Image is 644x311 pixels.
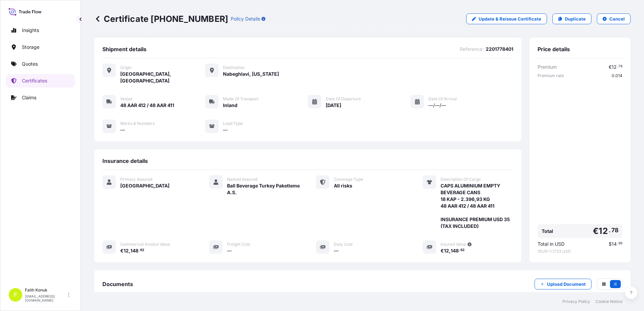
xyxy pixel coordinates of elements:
[618,65,622,68] span: 78
[223,65,245,70] span: Destination
[120,96,132,102] span: Vessel
[120,102,174,109] span: 48 AAR 412 / 48 AAR 411
[6,24,75,37] a: Insights
[227,247,232,254] span: —
[451,248,459,253] span: 148
[538,249,622,254] span: 1 EUR = 1.1733 USD
[612,242,617,246] span: 14
[6,74,75,88] a: Certificates
[612,73,622,78] span: 0.014
[124,248,129,253] span: 12
[547,281,586,287] p: Upload Document
[538,73,564,78] span: Premium rate
[441,182,513,230] span: CAPS ALUMINIUM EMPTY BEVERAGE CANS 18 KAP - 2.396,93 KG 48 AAR 412 / 48 AAR 411 INSURANCE PREMIUM...
[597,13,631,24] button: Cancel
[441,248,444,253] span: €
[334,242,353,247] span: Duty Cost
[6,57,75,71] a: Quotes
[479,15,541,22] p: Update & Reissue Certificate
[617,65,618,68] span: .
[535,279,591,289] button: Upload Document
[460,249,464,251] span: 62
[460,46,484,53] span: Reference :
[538,46,570,53] span: Price details
[595,299,622,304] a: Cookie Notice
[120,127,125,133] span: —
[334,177,363,182] span: Coverage Type
[486,46,513,53] span: 2201778401
[444,248,449,253] span: 12
[441,177,481,182] span: Description Of Cargo
[120,71,205,84] span: [GEOGRAPHIC_DATA], [GEOGRAPHIC_DATA]
[22,44,39,50] p: Storage
[130,248,138,253] span: 148
[609,242,612,246] span: $
[25,287,67,293] p: Faith Konuk
[223,127,228,133] span: —
[611,228,618,232] span: 78
[120,65,132,70] span: Origin
[609,228,611,232] span: .
[223,121,243,126] span: Load Type
[334,247,339,254] span: —
[6,40,75,54] a: Storage
[459,249,460,251] span: .
[22,61,38,67] p: Quotes
[120,177,152,182] span: Primary Assured
[223,102,237,109] span: Inland
[593,227,599,235] span: €
[599,227,608,235] span: 12
[139,249,140,251] span: .
[22,77,47,84] p: Certificates
[231,15,260,22] p: Policy Details
[25,294,67,302] p: [EMAIL_ADDRESS][DOMAIN_NAME]
[618,242,622,245] span: 99
[466,13,547,24] a: Update & Reissue Certificate
[227,182,300,196] span: Ball Beverage Turkey Paketleme A.S.
[227,177,257,182] span: Named Assured
[22,94,36,101] p: Claims
[6,91,75,104] a: Claims
[120,248,124,253] span: €
[565,15,586,22] p: Duplicate
[542,228,553,235] span: Total
[140,249,144,251] span: 62
[428,102,446,109] span: —/—/—
[223,71,279,77] span: Nabeghlavi, [US_STATE]
[562,299,590,304] a: Privacy Policy
[552,13,591,24] a: Duplicate
[326,96,361,102] span: Date of Departure
[538,64,557,70] span: Premium
[102,158,148,164] span: Insurance details
[612,65,617,69] span: 12
[609,15,625,22] p: Cancel
[14,291,18,298] span: F
[334,182,352,189] span: All risks
[441,242,466,247] span: Insured Value
[129,248,130,253] span: ,
[94,13,228,24] p: Certificate [PHONE_NUMBER]
[326,102,341,109] span: [DATE]
[120,242,170,247] span: Commercial Invoice Value
[449,248,451,253] span: ,
[428,96,457,102] span: Date of Arrival
[120,121,155,126] span: Marks & Numbers
[609,65,612,69] span: €
[120,182,169,189] span: [GEOGRAPHIC_DATA]
[102,281,133,287] span: Documents
[227,242,250,247] span: Freight Cost
[223,96,259,102] span: Mode of Transport
[102,46,147,53] span: Shipment details
[617,242,618,245] span: .
[538,241,565,247] span: Total in USD
[22,27,39,34] p: Insights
